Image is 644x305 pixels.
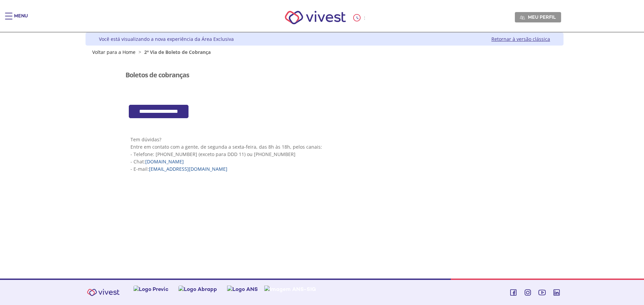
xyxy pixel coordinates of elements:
section: <span lang="pt-BR" dir="ltr">Visualizador do Conteúdo da Web</span> 1 [125,125,524,183]
span: Meu perfil [528,14,556,20]
img: Logo ANS [227,286,258,293]
img: Imagem ANS-SIG [264,286,316,293]
img: Logo Abrapp [178,286,217,293]
img: Vivest [83,285,123,300]
a: [EMAIL_ADDRESS][DOMAIN_NAME] [149,166,227,172]
a: Meu perfil [515,12,561,22]
div: Menu [14,13,28,26]
img: Meu perfil [520,15,525,20]
img: Logo Previc [133,286,168,293]
section: <span lang="pt-BR" dir="ltr">Cob360 - Area Restrita - Emprestimos</span> [125,105,524,119]
a: Retornar à versão clássica [491,36,550,42]
img: Vivest [277,3,354,32]
section: <span lang="pt-BR" dir="ltr">Visualizador do Conteúdo da Web</span> [125,61,524,98]
p: Tem dúvidas? Entre em contato com a gente, de segunda a sexta-feira, das 8h às 18h, pelos canais:... [130,136,519,173]
div: Você está visualizando a nova experiência da Área Exclusiva [99,36,234,42]
div: : [353,14,367,21]
div: Vivest [80,32,563,279]
a: [DOMAIN_NAME] [145,158,184,165]
a: Voltar para a Home [92,49,136,55]
span: 2ª Via de Boleto de Cobrança [144,49,211,55]
span: > [137,49,143,55]
h3: Boletos de cobranças [125,71,189,79]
